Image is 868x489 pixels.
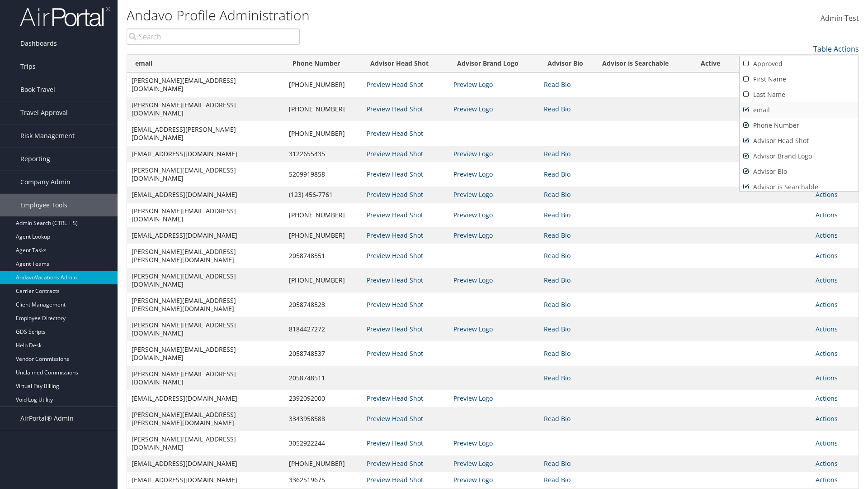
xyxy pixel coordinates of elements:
[740,118,859,133] a: Phone Number
[740,133,859,149] a: Advisor Head Shot
[740,102,859,118] a: email
[20,407,74,430] span: AirPortal® Admin
[740,56,859,72] a: Approved
[20,55,36,78] span: Trips
[740,72,859,87] a: First Name
[20,32,57,55] span: Dashboards
[20,148,50,170] span: Reporting
[20,78,55,101] span: Book Travel
[740,87,859,102] a: Last Name
[20,171,71,193] span: Company Admin
[740,149,859,164] a: Advisor Brand Logo
[20,125,75,147] span: Risk Management
[740,179,859,195] a: Advisor is Searchable
[20,194,67,216] span: Employee Tools
[20,101,68,124] span: Travel Approval
[20,6,110,27] img: airportal-logo.png
[740,164,859,179] a: Advisor Bio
